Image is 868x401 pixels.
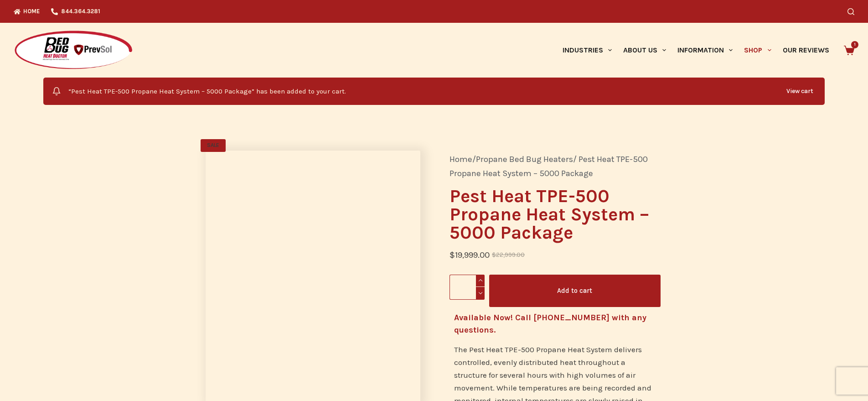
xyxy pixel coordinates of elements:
[449,154,472,164] a: Home
[851,41,858,48] span: 1
[43,78,825,105] div: “Pest Heat TPE-500 Propane Heat System – 5000 Package” has been added to your cart.
[557,23,617,78] a: Industries
[449,250,490,260] bdi: 19,999.00
[449,275,485,300] input: Product quantity
[780,82,820,100] a: View cart
[492,251,496,258] span: $
[449,250,455,260] span: $
[489,275,661,307] button: Add to cart
[201,139,226,152] span: SALE
[449,152,661,181] nav: Breadcrumb
[454,312,656,336] h4: Available Now! Call [PHONE_NUMBER] with any questions.
[476,154,573,164] a: Propane Bed Bug Heaters
[777,23,835,78] a: Our Reviews
[617,23,672,78] a: About Us
[449,187,661,242] h1: Pest Heat TPE-500 Propane Heat System – 5000 Package
[847,8,854,15] button: Search
[492,251,525,258] bdi: 22,999.00
[672,23,739,78] a: Information
[14,30,133,71] img: Prevsol/Bed Bug Heat Doctor
[557,23,835,78] nav: Primary
[739,23,777,78] a: Shop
